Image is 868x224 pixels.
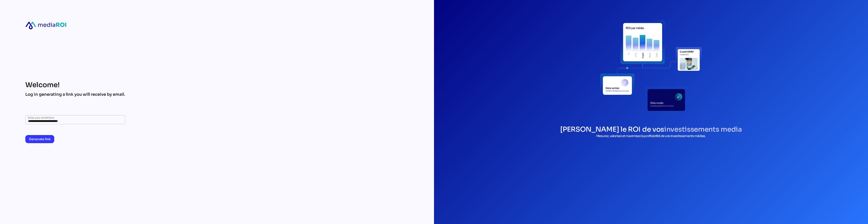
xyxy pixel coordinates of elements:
[560,125,742,134] h1: [PERSON_NAME] le ROI de vos
[664,125,742,134] span: investissements media
[600,14,702,116] div: login
[29,136,51,142] span: Generate link
[25,92,125,97] div: Log in generating a link you will receive by email.
[25,81,125,89] div: Welcome!
[25,135,54,143] button: Generate link
[25,22,66,29] div: mediaroi
[560,134,742,138] p: Mesurez, valorisez et maximisez la profitabilité de vos investissements médias.
[28,115,123,124] input: Enter your email here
